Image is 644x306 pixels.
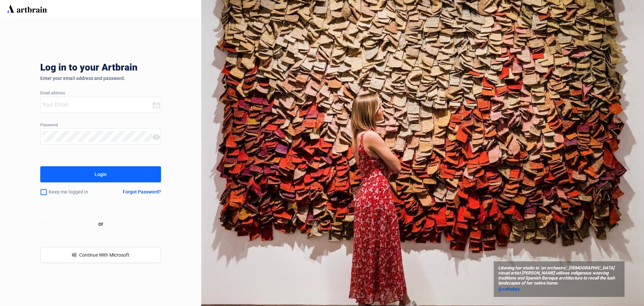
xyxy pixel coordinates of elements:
[79,252,129,258] span: Continue With Microsoft
[40,247,161,263] button: windowsContinue With Microsoft
[40,123,161,128] div: Password
[498,266,620,286] span: Likening her studio to ‘an orchestra’, [DEMOGRAPHIC_DATA] visual artist [PERSON_NAME] utilises in...
[123,189,161,194] div: Forgot Password?
[93,220,109,228] span: or
[498,286,620,293] a: @sothebys
[40,91,161,96] div: Email address
[40,76,161,81] div: Enter your email address and password.
[42,99,152,110] input: Your Email
[40,62,241,76] div: Log in to your Artbrain
[40,185,107,199] div: Keep me logged in
[40,166,161,182] button: Login
[95,169,107,180] div: Login
[498,287,520,292] span: @sothebys
[72,253,76,257] span: windows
